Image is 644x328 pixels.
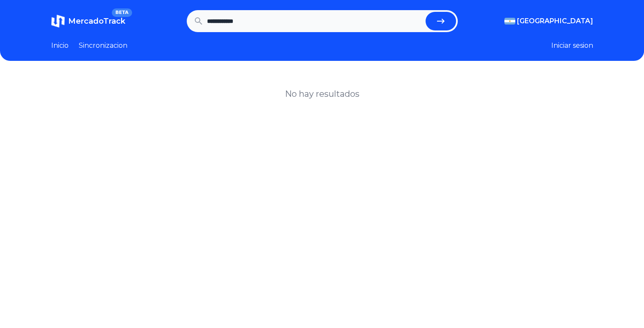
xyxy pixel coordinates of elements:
a: Sincronizacion [79,41,127,51]
button: [GEOGRAPHIC_DATA] [504,16,593,26]
span: [GEOGRAPHIC_DATA] [517,16,593,26]
h1: No hay resultados [285,88,359,100]
img: MercadoTrack [51,14,65,28]
img: Argentina [504,18,515,25]
a: Inicio [51,41,69,51]
span: MercadoTrack [68,16,125,26]
button: Iniciar sesion [551,41,593,51]
span: BETA [112,8,132,17]
a: MercadoTrackBETA [51,14,125,28]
